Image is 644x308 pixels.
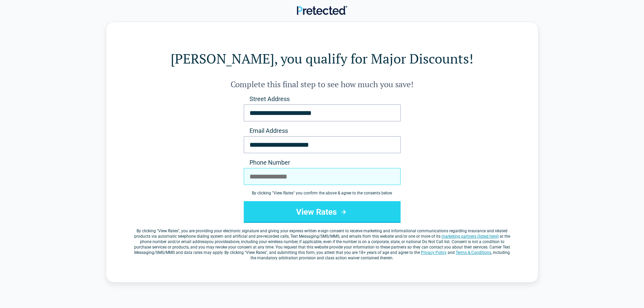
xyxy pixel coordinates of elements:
[421,250,447,255] a: Privacy Policy
[442,234,499,239] a: marketing partners (listed here)
[244,127,401,135] label: Email Address
[133,228,511,261] label: By clicking " ", you are providing your electronic signature and giving your express written e-si...
[456,250,491,255] a: Terms & Conditions
[244,95,401,103] label: Street Address
[244,201,401,223] button: View Rates
[158,229,178,233] span: View Rates
[133,79,511,90] h2: Complete this final step to see how much you save!
[133,49,511,68] h1: [PERSON_NAME], you qualify for Major Discounts!
[244,190,401,196] div: By clicking " View Rates " you confirm the above & agree to the consents below
[244,159,401,167] label: Phone Number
